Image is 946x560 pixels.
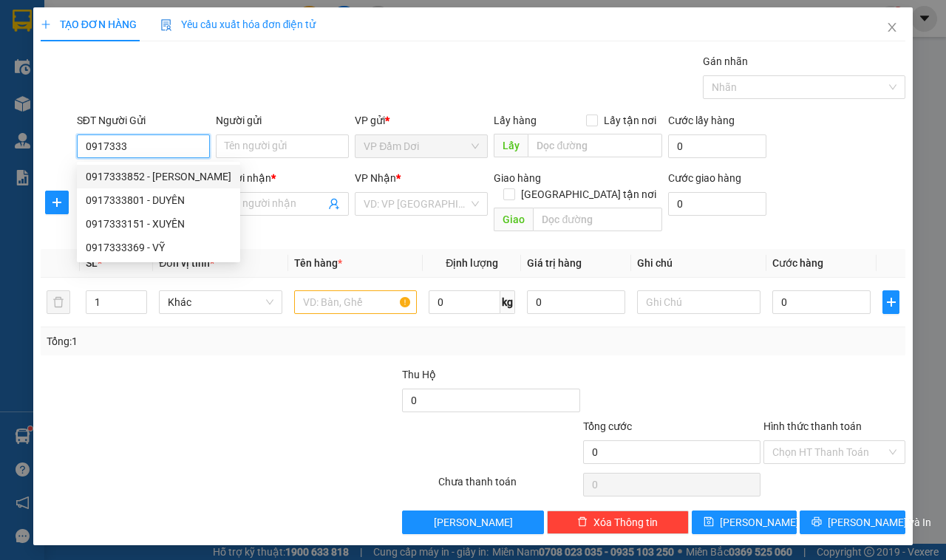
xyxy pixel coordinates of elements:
span: save [704,516,714,528]
div: Chưa thanh toán [437,474,582,499]
span: close [886,21,898,33]
span: plus [41,19,51,30]
div: 0917333369 - VỸ [86,239,231,256]
label: Cước giao hàng [668,172,741,184]
th: Ghi chú [631,249,766,278]
button: [PERSON_NAME] [402,511,544,534]
span: Lấy [494,134,528,157]
span: printer [811,516,822,528]
button: printer[PERSON_NAME] và In [800,511,905,534]
div: 0917333369 - VỸ [77,236,240,259]
div: 0917333852 - TRƯƠNG THÚY LAN [77,165,240,188]
span: SL [86,257,98,269]
span: Đơn vị tính [159,257,214,269]
span: Cước hàng [772,257,823,269]
span: Lấy tận nơi [598,112,662,129]
div: SĐT Người Gửi [77,112,210,129]
span: [GEOGRAPHIC_DATA] tận nơi [515,186,662,202]
input: VD: Bàn, Ghế [294,290,418,314]
span: Thu Hộ [402,369,436,380]
div: 0917333801 - DUYÊN [86,192,231,208]
div: Người nhận [216,170,349,186]
span: Giao [494,208,533,231]
button: delete [47,290,70,314]
div: 0917333151 - XUYÊN [77,212,240,236]
input: Cước lấy hàng [668,134,766,158]
span: Định lượng [446,257,498,269]
div: Tổng: 1 [47,333,367,349]
span: [PERSON_NAME] và In [828,514,931,530]
div: Người gửi [216,112,349,129]
div: 0917333801 - DUYÊN [77,188,240,212]
span: Lấy hàng [494,115,537,126]
span: VP Nhận [355,172,396,184]
button: save[PERSON_NAME] [692,511,797,534]
button: Close [871,7,913,49]
span: Tổng cước [583,420,632,432]
span: plus [883,296,899,308]
span: Khác [168,291,273,313]
label: Hình thức thanh toán [763,420,862,432]
span: Xóa Thông tin [593,514,658,530]
span: TẠO ĐƠN HÀNG [41,18,137,30]
button: plus [45,191,69,214]
div: 0917333151 - XUYÊN [86,216,231,232]
span: user-add [328,198,340,210]
button: plus [882,290,899,314]
span: [PERSON_NAME] [434,514,513,530]
span: delete [577,516,588,528]
span: Yêu cầu xuất hóa đơn điện tử [160,18,316,30]
button: deleteXóa Thông tin [547,511,689,534]
span: kg [500,290,515,314]
img: icon [160,19,172,31]
div: VP gửi [355,112,488,129]
span: [PERSON_NAME] [720,514,799,530]
input: Ghi Chú [637,290,760,314]
input: Dọc đường [528,134,661,157]
label: Cước lấy hàng [668,115,735,126]
span: Tên hàng [294,257,342,269]
span: VP Đầm Dơi [364,135,479,157]
input: Dọc đường [533,208,661,231]
label: Gán nhãn [703,55,748,67]
div: 0917333852 - [PERSON_NAME] [86,168,231,185]
input: Cước giao hàng [668,192,766,216]
input: 0 [527,290,625,314]
span: plus [46,197,68,208]
span: Giá trị hàng [527,257,582,269]
span: Giao hàng [494,172,541,184]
